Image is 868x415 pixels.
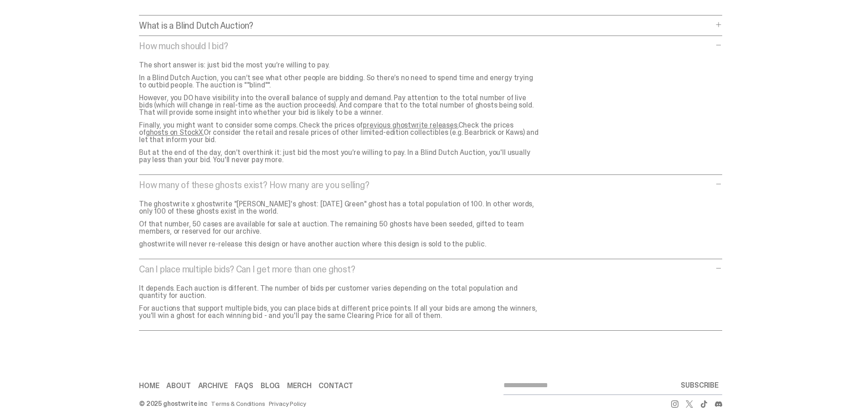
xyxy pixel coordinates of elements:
p: It depends. Each auction is different. The number of bids per customer varies depending on the to... [139,285,540,299]
p: For auctions that support multiple bids, you can place bids at different price points. If all you... [139,305,540,319]
a: About [166,382,190,389]
a: Terms & Conditions [211,400,265,407]
a: FAQs [235,382,253,389]
p: Can I place multiple bids? Can I get more than one ghost? [139,265,713,274]
div: © 2025 ghostwrite inc [139,400,207,407]
a: previous ghostwrite releases. [363,120,458,130]
a: Privacy Policy [269,400,306,407]
p: In a Blind Dutch Auction, you can’t see what other people are bidding. So there’s no need to spen... [139,74,540,89]
p: But at the end of the day, don’t overthink it: just bid the most you’re willing to pay. In a Blin... [139,149,540,164]
a: Contact [318,382,353,389]
button: SUBSCRIBE [677,376,722,395]
p: Of that number, 50 cases are available for sale at auction. The remaining 50 ghosts have been see... [139,220,540,235]
p: ghostwrite will never re-release this design or have another auction where this design is sold to... [139,241,540,248]
p: The short answer is: just bid the most you’re willing to pay. [139,61,540,69]
p: How many of these ghosts exist? How many are you selling? [139,180,713,190]
p: What is a Blind Dutch Auction? [139,21,713,30]
a: Archive [198,382,228,389]
p: How much should I bid? [139,41,713,51]
p: However, you DO have visibility into the overall balance of supply and demand. Pay attention to t... [139,94,540,116]
a: Merch [287,382,311,389]
a: Home [139,382,159,389]
a: Blog [261,382,280,389]
p: The ghostwrite x ghostwrite "[PERSON_NAME]'s ghost: [DATE] Green" ghost has a total population of... [139,200,540,215]
p: Finally, you might want to consider some comps. Check the prices of Check the prices of Or consid... [139,122,540,143]
a: ghosts on StockX. [146,128,204,137]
